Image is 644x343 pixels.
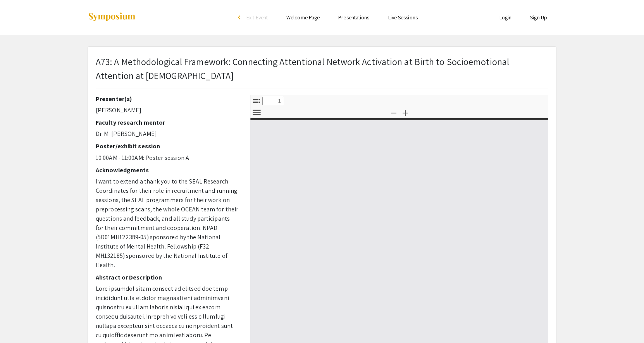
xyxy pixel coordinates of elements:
h2: Faculty research mentor [96,119,239,126]
div: arrow_back_ios [238,15,243,20]
p: 10:00AM - 11:00AM: Poster session A [96,153,239,163]
p: [PERSON_NAME] [96,106,239,115]
a: Sign Up [530,14,547,21]
h2: Abstract or Description [96,274,239,281]
p: I want to extend a thank you to the SEAL Research Coordinates for their role in recruitment and r... [96,177,239,270]
a: Live Sessions [388,14,418,21]
img: Symposium by ForagerOne [88,12,136,22]
a: Welcome Page [286,14,320,21]
button: Zoom Out [387,107,400,118]
p: Dr. M. [PERSON_NAME] [96,129,239,139]
h2: Poster/exhibit session [96,142,239,150]
h2: Acknowledgments [96,166,239,174]
a: Login [499,14,512,21]
button: Zoom In [399,107,412,118]
button: Toggle Sidebar [250,95,263,106]
a: Presentations [338,14,369,21]
p: A73: A Methodological Framework: Connecting Attentional Network Activation at Birth to Socioemoti... [96,55,548,82]
input: Page [262,97,283,105]
span: Exit Event [246,14,268,21]
button: Tools [250,107,263,118]
h2: Presenter(s) [96,95,239,103]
